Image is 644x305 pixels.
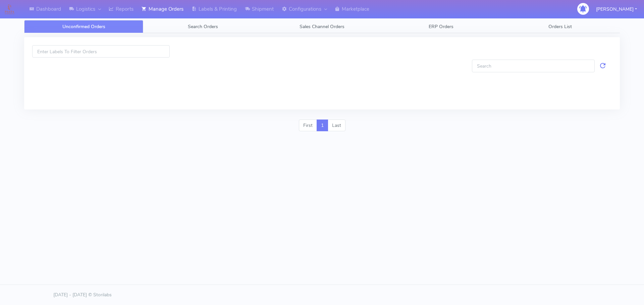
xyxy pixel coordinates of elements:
[548,23,572,30] span: Orders List
[317,120,328,132] a: 1
[24,20,620,33] ul: Tabs
[591,2,642,16] button: [PERSON_NAME]
[62,23,105,30] span: Unconfirmed Orders
[300,23,344,30] span: Sales Channel Orders
[32,45,170,58] input: Enter Labels To Filter Orders
[429,23,453,30] span: ERP Orders
[188,23,218,30] span: Search Orders
[472,60,595,72] input: Search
